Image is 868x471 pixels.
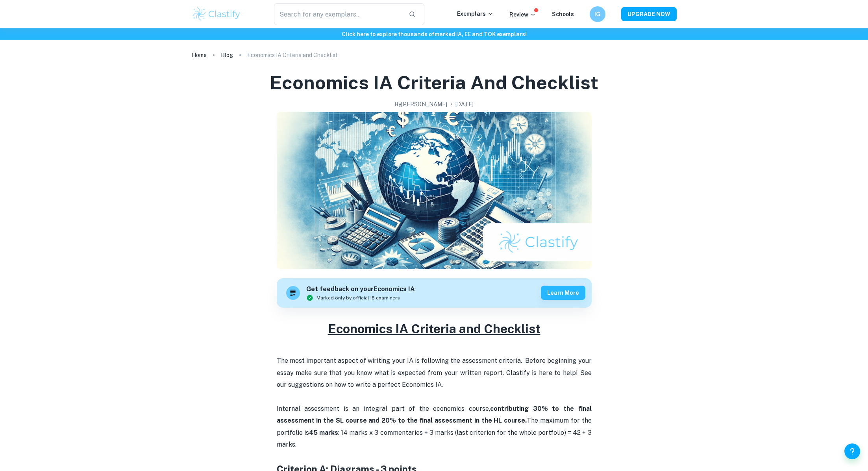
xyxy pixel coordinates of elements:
[247,51,338,59] p: Economics IA Criteria and Checklist
[277,278,592,308] a: Get feedback on yourEconomics IAMarked only by official IB examinersLearn more
[316,294,400,301] span: Marked only by official IB examiners
[2,30,866,39] h6: Click here to explore thousands of marked IA, EE and TOK exemplars !
[277,112,592,269] img: Economics IA Criteria and Checklist cover image
[590,6,605,22] button: IG
[394,100,447,109] h2: By [PERSON_NAME]
[277,357,593,388] span: The most important aspect of wiriting your IA is following the assessment criteria. Before beginn...
[509,10,536,19] p: Review
[552,11,574,17] a: Schools
[192,6,242,22] img: Clastify logo
[450,100,452,109] p: •
[309,429,338,436] strong: 45 marks
[192,50,207,61] a: Home
[277,405,593,448] span: Internal assessment is an integral part of the economics course, The maximum for the portfolio is...
[274,3,403,25] input: Search for any exemplars...
[328,321,540,336] u: Economics IA Criteria and Checklist
[455,100,474,109] h2: [DATE]
[541,286,585,300] button: Learn more
[457,9,494,18] p: Exemplars
[621,7,677,21] button: UPGRADE NOW
[844,443,860,459] button: Help and Feedback
[270,70,598,95] h1: Economics IA Criteria and Checklist
[221,50,233,61] a: Blog
[593,10,602,18] h6: IG
[306,284,415,294] h6: Get feedback on your Economics IA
